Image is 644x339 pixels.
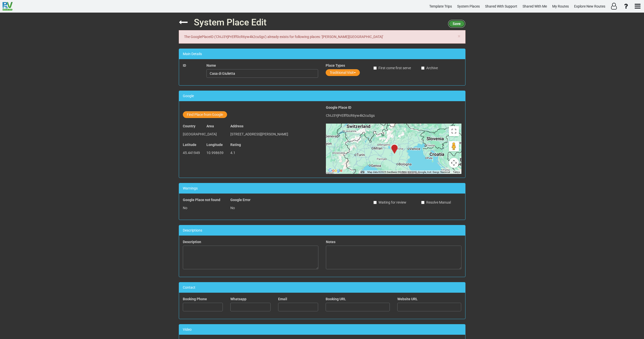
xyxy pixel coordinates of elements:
div: Google [179,91,465,101]
label: Address [230,124,243,129]
a: Shared With Support [483,2,520,11]
span: No [230,206,235,210]
span: [GEOGRAPHIC_DATA] [183,132,217,136]
label: Google Error [230,197,250,202]
span: System Places [457,4,480,8]
label: Country [183,124,195,129]
button: Toggle fullscreen view [449,126,459,136]
a: Template Trips [427,2,454,11]
span: Template Trips [429,4,452,8]
a: Explore New Routes [572,2,608,11]
button: Drag Pegman onto the map to open Street View [449,141,459,151]
span: System Place Edit [194,17,267,28]
label: Name [206,63,216,68]
span: [STREET_ADDRESS][PERSON_NAME] [230,132,288,136]
label: Longitude [206,142,223,147]
span: Shared With Me [523,4,547,8]
label: Google Place ID [326,105,351,110]
label: First come first serve [373,65,411,70]
button: Save [448,20,465,28]
a: System Places [455,2,482,11]
button: Find Place from Google [183,111,227,118]
span: 45.441949 [183,151,200,155]
label: Email [278,296,287,302]
label: Rating [230,142,241,147]
label: Resolve Manual [421,200,451,205]
span: 4.1 [230,151,235,155]
label: Booking URL [326,296,346,302]
a: My Routes [550,2,571,11]
span: Map data ©2025 GeoBasis-DE/BKG (©2009), Google, Inst. Geogr. Nacional [367,171,450,173]
label: Latitude [183,142,196,147]
span: Explore New Routes [574,4,605,8]
button: Keyboard shortcuts [361,170,364,174]
div: The GooglePlaceID ('ChIJ3YjPrElff0cR6yw4k2cuSgs') already exists for following places: '[PERSON_N... [179,30,465,44]
label: Area [206,124,214,129]
label: Place Types [326,63,345,68]
div: Warnings [179,183,465,194]
a: Open this area in Google Maps (opens a new window) [327,167,344,174]
img: Google [327,167,344,174]
label: Google Place not found [183,197,220,202]
label: Notes [326,239,335,244]
label: ID [183,63,186,68]
a: Terms [453,171,460,173]
input: Waiting for review [373,201,377,204]
a: Shared With Me [520,2,549,11]
div: Contact [179,282,465,293]
div: Video [179,324,465,335]
label: Booking Phone [183,296,207,302]
input: Archive [421,66,424,70]
div: Descriptions [179,225,465,236]
span: No [183,206,187,210]
button: Close [458,34,460,39]
span: My Routes [552,4,569,8]
div: Main Details [179,49,465,59]
span: Save [453,22,461,26]
label: Whatsapp [230,296,246,302]
span: 10.998659 [206,151,224,155]
input: First come first serve [373,66,377,70]
label: Description [183,239,201,244]
img: RvPlanetLogo.png [3,2,13,11]
span: ChIJ3YjPrElff0cR6yw4k2cuSgs [326,114,375,118]
input: Resolve Manual [421,201,424,204]
button: Map camera controls [449,158,459,168]
label: Website URL [397,296,418,302]
span: Shared With Support [485,4,517,8]
label: Archive [421,65,438,70]
button: Traditional Visit [326,69,360,76]
label: Waiting for review [373,200,406,205]
span: × [458,33,460,39]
